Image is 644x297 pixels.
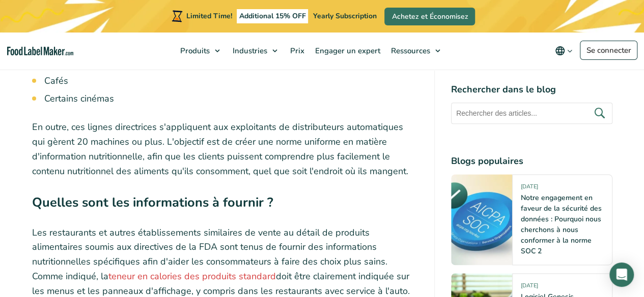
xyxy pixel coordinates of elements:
a: Notre engagement en faveur de la sécurité des données : Pourquoi nous cherchons à nous conformer ... [521,193,602,256]
a: Industries [228,32,283,69]
div: Open Intercom Messenger [609,262,634,287]
a: Engager un expert [310,32,383,69]
a: Food Label Maker homepage [7,47,73,55]
li: Certains cinémas [44,92,418,106]
span: Limited Time! [186,11,232,21]
strong: Quelles sont les informations à fournir ? [32,193,273,211]
a: Produits [175,32,225,69]
span: Additional 15% OFF [237,9,309,23]
a: Ressources [386,32,445,69]
a: teneur en calories des produits standard [108,270,276,282]
span: Prix [287,46,305,56]
input: Rechercher des articles... [451,103,612,124]
span: [DATE] [521,183,538,195]
span: Ressources [388,46,431,56]
button: Change language [548,41,580,61]
a: Achetez et Économisez [384,8,475,25]
a: Se connecter [580,41,637,60]
li: Cafés [44,74,418,88]
span: Industries [230,46,268,56]
span: Engager un expert [312,46,381,56]
span: Produits [177,46,211,56]
p: En outre, ces lignes directrices s'appliquent aux exploitants de distributeurs automatiques qui g... [32,120,418,178]
span: [DATE] [521,282,538,294]
span: Yearly Subscription [313,11,376,21]
h4: Blogs populaires [451,155,612,169]
h4: Rechercher dans le blog [451,83,612,97]
a: Prix [285,32,307,69]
